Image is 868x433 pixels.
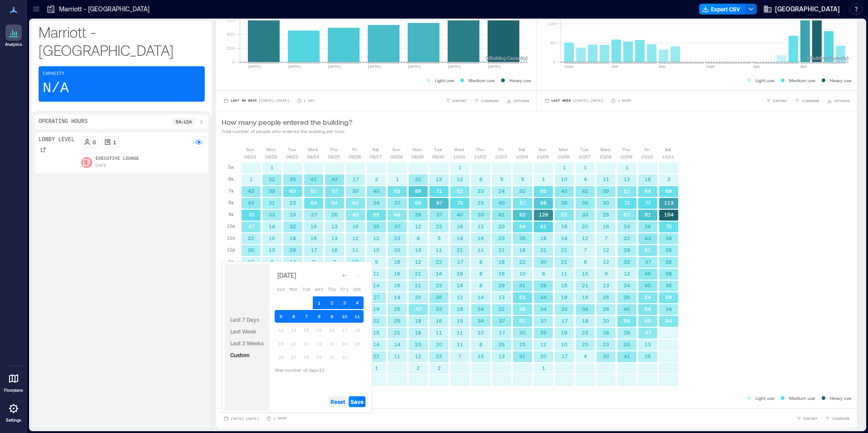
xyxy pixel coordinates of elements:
[2,22,25,50] a: Analytics
[540,247,547,253] text: 22
[624,176,630,182] text: 12
[351,310,364,323] button: 11
[469,77,495,84] p: Medium use
[373,247,380,253] text: 10
[352,247,359,253] text: 11
[222,117,352,128] p: How many people entered the building?
[666,223,672,229] text: 70
[793,96,821,105] button: COMPARE
[622,146,630,153] p: Thu
[269,212,275,217] text: 33
[624,223,630,229] text: 24
[603,247,609,253] text: 12
[269,223,275,229] text: 14
[800,64,807,69] text: 8pm
[478,188,484,194] text: 23
[304,98,315,103] p: 1 Day
[39,136,74,143] p: Lobby Level
[352,223,359,229] text: 19
[612,64,618,69] text: 4am
[244,153,256,160] p: 09/21
[411,153,424,160] p: 09/29
[582,200,588,206] text: 39
[228,314,261,325] button: Last 7 Days
[825,96,852,105] button: OPTIONS
[338,310,351,323] button: 10
[667,176,671,182] text: 3
[395,223,401,229] text: 37
[561,188,567,194] text: 43
[43,79,69,98] p: N/A
[3,398,25,426] a: Settings
[624,247,630,253] text: 28
[269,176,275,182] text: 32
[395,200,401,206] text: 37
[830,77,852,84] p: Heavy use
[436,188,442,194] text: 71
[331,212,338,217] text: 26
[370,153,382,160] p: 09/27
[331,247,338,253] text: 16
[495,153,507,160] p: 10/03
[626,164,629,170] text: 1
[373,188,380,194] text: 40
[438,235,441,241] text: 5
[538,146,547,153] p: Sun
[96,155,139,162] p: Executive Lounge
[457,176,463,182] text: 12
[603,200,609,206] text: 30
[227,222,235,230] p: 10a
[453,98,467,103] span: EXPORT
[519,188,526,194] text: 32
[352,235,359,241] text: 12
[457,212,463,217] text: 40
[540,223,547,229] text: 81
[349,396,365,407] button: Save
[368,64,381,69] text: [DATE]
[300,310,313,323] button: 7
[624,188,630,194] text: 51
[478,212,484,217] text: 33
[454,146,464,153] p: Wed
[582,235,588,241] text: 12
[459,164,462,170] text: 1
[603,212,609,217] text: 25
[230,316,259,323] span: Last 7 Days
[448,64,461,69] text: [DATE]
[4,388,23,393] p: Floorplans
[331,176,338,182] text: 43
[666,247,672,253] text: 35
[488,64,501,69] text: [DATE]
[275,310,287,323] button: 5
[43,70,64,78] p: Capacity
[307,153,319,160] p: 09/24
[266,146,276,153] p: Mon
[706,64,715,69] text: 12pm
[760,2,843,16] button: [GEOGRAPHIC_DATA]
[600,146,610,153] p: Wed
[350,398,364,405] span: Save
[325,296,338,309] button: 2
[328,64,341,69] text: [DATE]
[269,188,275,194] text: 39
[351,296,364,309] button: 4
[559,146,568,153] p: Mon
[498,235,505,241] text: 23
[373,200,380,206] text: 34
[504,96,531,105] button: OPTIONS
[248,188,254,194] text: 43
[563,164,566,170] text: 1
[603,223,609,229] text: 16
[599,153,612,160] p: 10/08
[436,176,442,182] text: 13
[561,235,567,241] text: 14
[290,200,296,206] text: 23
[498,200,505,206] text: 40
[332,188,338,194] text: 57
[311,188,317,194] text: 51
[478,200,484,206] text: 23
[392,146,400,153] p: Sun
[432,153,444,160] p: 09/30
[478,235,484,241] text: 16
[457,188,463,194] text: 52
